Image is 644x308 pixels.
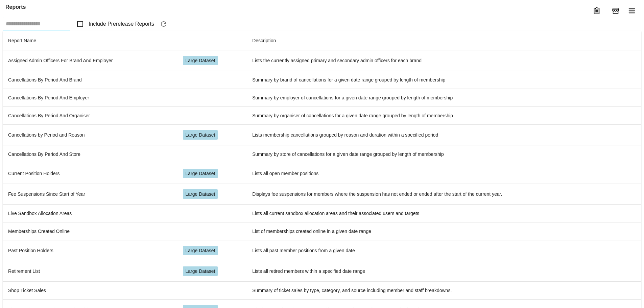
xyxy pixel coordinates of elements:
td: Live Sandbox Allocation Areas [3,204,177,222]
td: Lists all current sandbox allocation areas and their associated users and targets [247,204,641,222]
span: Large Dataset [186,57,215,64]
td: Summary by brand of cancellations for a given date range grouped by length of membership [247,71,641,89]
td: Cancellations by Period and Reason [3,124,177,145]
td: Cancellations By Period And Store [3,145,177,163]
td: Lists membership cancellations grouped by reason and duration within a specified period [247,124,641,145]
td: Assigned Admin Officers For Brand And Employer [3,50,177,71]
td: Lists all past member positions from a given date [247,240,641,261]
span: Include Prerelease Reports [89,20,154,28]
td: Cancellations By Period And Employer [3,89,177,106]
td: Summary by store of cancellations for a given date range grouped by length of membership [247,145,641,163]
td: Retirement List [3,261,177,281]
td: Lists the currently assigned primary and secondary admin officers for each brand [247,50,641,71]
span: Large Dataset [186,170,215,177]
td: Memberships Created Online [3,222,177,240]
span: Large Dataset [186,268,215,275]
span: Large Dataset [186,247,215,254]
td: Current Position Holders [3,163,177,184]
td: List of memberships created online in a given date range [247,222,641,240]
button: menu [589,3,605,19]
td: Past Position Holders [3,240,177,261]
button: Add Store Visit [607,3,624,19]
td: Cancellations By Period And Organiser [3,106,177,124]
th: Description [247,31,641,50]
td: Shop Ticket Sales [3,281,177,299]
td: Cancellations By Period And Brand [3,71,177,89]
td: Summary of ticket sales by type, category, and source including member and staff breakdowns. [247,281,641,299]
td: Displays fee suspensions for members where the suspension has not ended or ended after the start ... [247,184,641,204]
td: Lists all open member positions [247,163,641,184]
button: menu [624,3,640,19]
td: Summary by employer of cancellations for a given date range grouped by length of membership [247,89,641,106]
td: Fee Suspensions Since Start of Year [3,184,177,204]
span: Large Dataset [186,191,215,197]
td: Lists all retired members within a specified date range [247,261,641,281]
td: Summary by organiser of cancellations for a given date range grouped by length of membership [247,106,641,124]
th: Report Name [3,31,177,50]
span: Large Dataset [186,132,215,138]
